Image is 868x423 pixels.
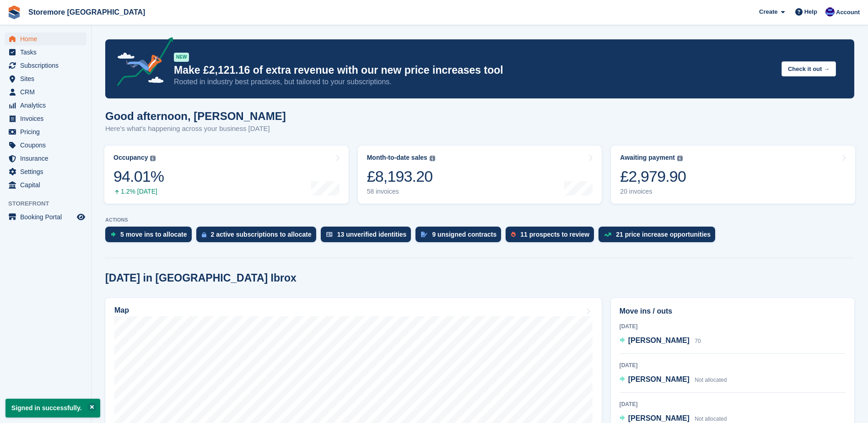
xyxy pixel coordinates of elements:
a: menu [5,211,86,223]
div: 21 price increase opportunities [616,231,711,238]
div: Month-to-date sales [367,154,427,162]
img: Angela [825,7,835,16]
div: 11 prospects to review [520,231,589,238]
a: Awaiting payment £2,979.90 20 invoices [611,146,855,204]
span: Help [804,7,817,16]
a: 9 unsigned contracts [415,227,506,247]
img: contract_signature_icon-13c848040528278c33f63329250d36e43548de30e8caae1d1a13099fd9432cc5.svg [421,232,427,237]
a: Storemore [GEOGRAPHIC_DATA] [25,5,149,20]
a: [PERSON_NAME] Not allocated [620,374,727,386]
span: [PERSON_NAME] [628,336,690,344]
div: [DATE] [620,322,846,331]
span: Storefront [8,199,91,208]
div: Occupancy [113,154,148,162]
button: Check it out → [782,61,836,76]
div: £8,193.20 [367,167,435,186]
a: Preview store [75,211,86,222]
a: 2 active subscriptions to allocate [196,227,321,247]
a: [PERSON_NAME] 70 [620,335,701,347]
a: menu [5,152,86,165]
div: [DATE] [620,400,846,408]
span: Not allocated [695,377,727,383]
span: Invoices [20,112,75,125]
p: Signed in successfully. [5,399,100,418]
span: Pricing [20,125,75,138]
span: [PERSON_NAME] [628,414,690,422]
div: £2,979.90 [620,167,686,186]
img: move_ins_to_allocate_icon-fdf77a2bb77ea45bf5b3d319d69a93e2d87916cf1d5bf7949dd705db3b84f3ca.svg [111,232,116,237]
div: NEW [174,53,189,62]
a: menu [5,72,86,85]
span: Subscriptions [20,59,75,72]
a: Month-to-date sales £8,193.20 58 invoices [358,146,602,204]
h2: Map [114,306,129,315]
div: 94.01% [113,167,164,186]
h2: [DATE] in [GEOGRAPHIC_DATA] Ibrox [105,272,297,284]
a: menu [5,125,86,138]
img: price_increase_opportunities-93ffe204e8149a01c8c9dc8f82e8f89637d9d84a8eef4429ea346261dce0b2c0.svg [604,233,611,237]
div: 9 unsigned contracts [432,231,496,238]
span: Tasks [20,46,75,59]
p: Make £2,121.16 of extra revenue with our new price increases tool [174,64,774,77]
a: menu [5,86,86,98]
img: active_subscription_to_allocate_icon-d502201f5373d7db506a760aba3b589e785aa758c864c3986d89f69b8ff3... [202,232,206,238]
a: menu [5,33,86,45]
span: 70 [695,338,701,344]
div: 20 invoices [620,188,686,195]
a: menu [5,59,86,72]
span: Capital [20,179,75,191]
img: icon-info-grey-7440780725fd019a000dd9b08b2336e03edf1995a4989e88bcd33f0948082b44.svg [430,156,435,161]
p: Rooted in industry best practices, but tailored to your subscriptions. [174,77,774,87]
a: menu [5,99,86,112]
a: menu [5,46,86,59]
a: menu [5,112,86,125]
img: stora-icon-8386f47178a22dfd0bd8f6a31ec36ba5ce8667c1dd55bd0f319d3a0aa187defe.svg [7,5,21,19]
div: 5 move ins to allocate [120,231,187,238]
div: 58 invoices [367,188,435,195]
img: prospect-51fa495bee0391a8d652442698ab0144808aea92771e9ea1ae160a38d050c398.svg [511,232,516,237]
a: menu [5,139,86,152]
a: Occupancy 94.01% 1.2% [DATE] [104,146,349,204]
span: Analytics [20,99,75,112]
span: CRM [20,86,75,98]
span: Account [836,8,860,17]
img: icon-info-grey-7440780725fd019a000dd9b08b2336e03edf1995a4989e88bcd33f0948082b44.svg [677,156,683,161]
span: Sites [20,72,75,85]
p: Here's what's happening across your business [DATE] [105,124,286,134]
span: Home [20,33,75,45]
span: [PERSON_NAME] [628,375,690,383]
span: Insurance [20,152,75,165]
img: verify_identity-adf6edd0f0f0b5bbfe63781bf79b02c33cf7c696d77639b501bdc392416b5a36.svg [326,232,333,237]
div: 13 unverified identities [337,231,407,238]
span: Settings [20,165,75,178]
a: 21 price increase opportunities [598,227,720,247]
span: Not allocated [695,416,727,422]
div: 1.2% [DATE] [113,188,164,195]
a: 11 prospects to review [506,227,598,247]
a: menu [5,179,86,191]
img: icon-info-grey-7440780725fd019a000dd9b08b2336e03edf1995a4989e88bcd33f0948082b44.svg [150,156,156,161]
p: ACTIONS [105,217,854,223]
div: [DATE] [620,361,846,369]
a: menu [5,165,86,178]
h1: Good afternoon, [PERSON_NAME] [105,110,286,122]
a: 13 unverified identities [321,227,416,247]
span: Create [759,7,777,16]
a: 5 move ins to allocate [105,227,196,247]
div: 2 active subscriptions to allocate [211,231,312,238]
img: price-adjustments-announcement-icon-8257ccfd72463d97f412b2fc003d46551f7dbcb40ab6d574587a9cd5c0d94... [109,37,173,89]
span: Booking Portal [20,211,75,223]
div: Awaiting payment [620,154,675,162]
span: Coupons [20,139,75,152]
h2: Move ins / outs [620,306,846,317]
